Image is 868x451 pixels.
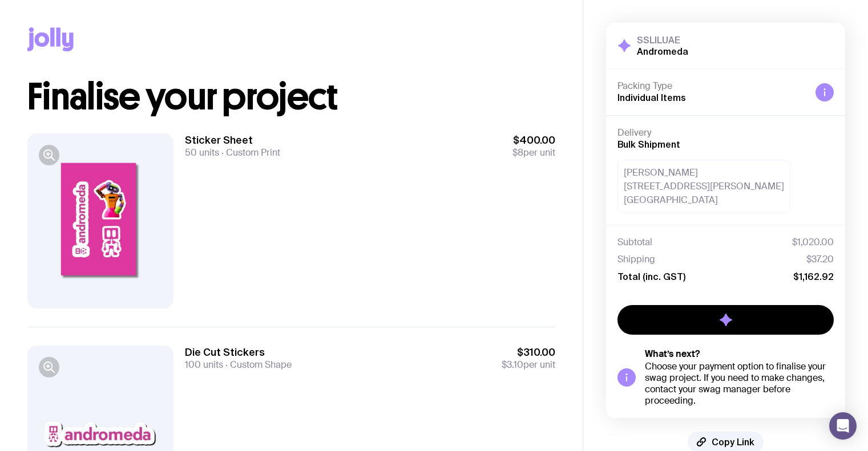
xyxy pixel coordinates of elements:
span: $1,162.92 [793,271,834,282]
div: Choose your payment option to finalise your swag project. If you need to make changes, contact yo... [645,361,834,407]
span: Custom Print [219,147,280,159]
span: 50 units [185,147,219,159]
span: Shipping [617,254,655,265]
h4: Delivery [617,127,834,139]
h1: Finalise your project [27,79,555,115]
span: Copy Link [712,436,754,448]
span: $8 [512,147,523,159]
div: Open Intercom Messenger [829,412,857,440]
span: $1,020.00 [792,237,834,248]
h3: Sticker Sheet [185,133,280,147]
span: 100 units [185,359,223,371]
span: Subtotal [617,237,652,248]
span: Total (inc. GST) [617,271,685,282]
span: $3.10 [502,359,523,371]
h3: Die Cut Stickers [185,346,292,359]
span: $310.00 [502,346,555,359]
h2: Andromeda [637,46,688,57]
span: Custom Shape [223,359,292,371]
h3: SSLILUAE [637,34,688,46]
div: [PERSON_NAME] [STREET_ADDRESS][PERSON_NAME] [GEOGRAPHIC_DATA] [617,160,790,213]
span: Bulk Shipment [617,139,680,149]
span: per unit [502,359,555,371]
span: per unit [512,147,555,159]
h4: Packing Type [617,80,806,92]
h5: What’s next? [645,348,834,360]
span: $400.00 [512,133,555,147]
span: $37.20 [806,254,834,265]
span: Individual Items [617,92,686,103]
